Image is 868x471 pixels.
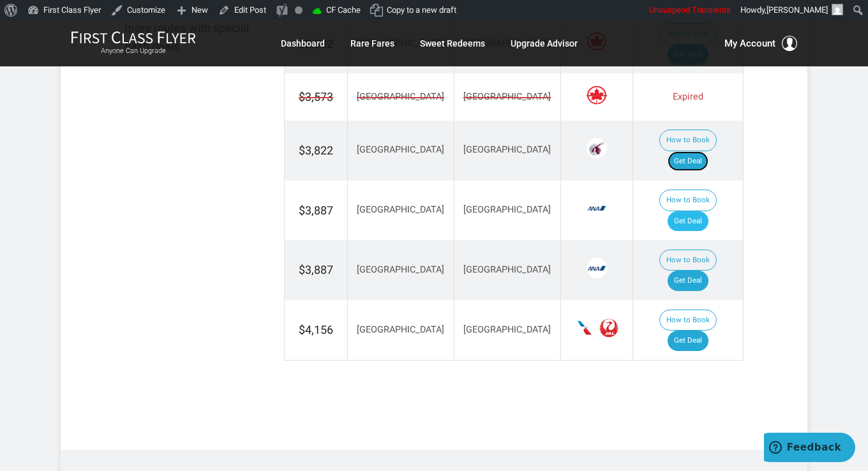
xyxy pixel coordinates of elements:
span: [GEOGRAPHIC_DATA] [357,324,444,335]
span: $3,887 [299,263,333,276]
img: First Class Flyer [71,31,196,44]
span: Japan Airlines [599,318,619,338]
span: Expired [673,91,703,102]
span: $4,156 [299,323,333,336]
span: [GEOGRAPHIC_DATA] [357,91,444,104]
span: [GEOGRAPHIC_DATA] [463,264,551,275]
button: My Account [724,36,797,51]
span: [GEOGRAPHIC_DATA] [463,204,551,215]
iframe: Opens a widget where you can find more information [764,433,855,465]
span: [PERSON_NAME] [767,5,828,15]
span: [GEOGRAPHIC_DATA] [463,91,551,104]
span: American Airlines [574,318,595,338]
span: Air Canada [587,85,607,105]
span: All Nippon Airways [587,258,607,278]
span: [GEOGRAPHIC_DATA] [463,324,551,335]
span: $3,573 [299,89,333,105]
span: All Nippon Airways [587,198,607,218]
a: Sweet Redeems [420,32,485,55]
a: Upgrade Advisor [511,32,578,55]
span: Unsuspend Transients [649,5,731,15]
a: Get Deal [668,211,708,232]
span: [GEOGRAPHIC_DATA] [357,204,444,215]
button: How to Book [659,310,717,331]
a: First Class FlyerAnyone Can Upgrade [71,31,196,56]
span: [GEOGRAPHIC_DATA] [463,144,551,155]
button: How to Book [659,130,717,151]
a: Get Deal [668,331,708,351]
small: Anyone Can Upgrade [71,47,196,56]
span: $3,887 [299,204,333,217]
span: [GEOGRAPHIC_DATA] [357,144,444,155]
a: Get Deal [668,151,708,172]
a: Get Deal [668,271,708,291]
button: How to Book [659,250,717,271]
a: Dashboard [281,32,325,55]
a: Rare Fares [350,32,394,55]
button: How to Book [659,190,717,211]
span: Qatar [587,138,607,158]
span: [GEOGRAPHIC_DATA] [357,264,444,275]
span: My Account [724,36,775,51]
span: $3,822 [299,144,333,157]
